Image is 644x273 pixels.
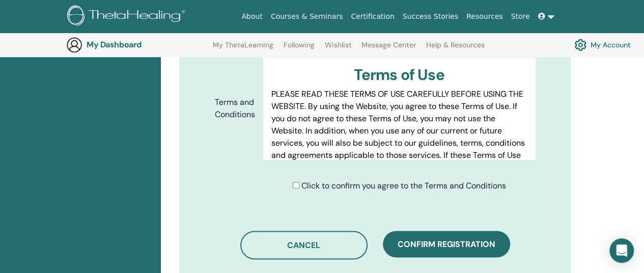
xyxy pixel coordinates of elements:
a: Store [507,7,534,26]
a: Resources [462,7,507,26]
a: My ThetaLearning [213,41,273,57]
label: Terms and Conditions [207,93,263,124]
p: PLEASE READ THESE TERMS OF USE CAREFULLY BEFORE USING THE WEBSITE. By using the Website, you agre... [271,88,527,186]
span: Cancel [287,240,320,251]
a: My Account [574,36,631,53]
a: Wishlist [325,41,352,57]
img: cog.svg [574,36,586,53]
div: Open Intercom Messenger [609,238,634,263]
a: Success Stories [399,7,462,26]
button: Confirm registration [383,231,510,257]
a: Help & Resources [426,41,485,57]
span: Confirm registration [398,239,495,250]
h3: Terms of Use [271,66,527,84]
a: Courses & Seminars [267,7,347,26]
img: generic-user-icon.jpg [66,37,82,53]
a: Message Center [361,41,416,57]
img: logo.png [67,5,189,28]
a: Certification [347,7,398,26]
a: About [237,7,266,26]
a: Following [284,41,315,57]
h3: My Dashboard [87,40,188,49]
span: Click to confirm you agree to the Terms and Conditions [301,180,506,191]
button: Cancel [240,231,368,259]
